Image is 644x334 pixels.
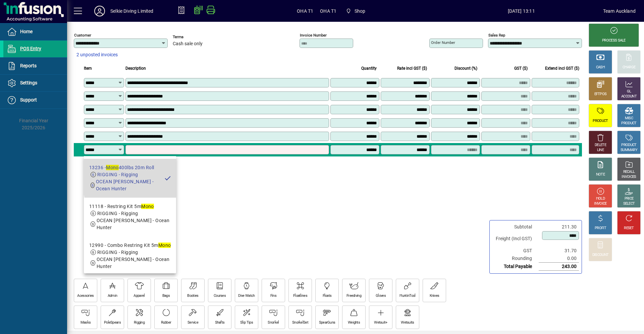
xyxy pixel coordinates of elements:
[348,320,360,325] div: Weights
[594,92,607,97] div: EFTPOS
[84,65,92,72] span: Item
[397,65,427,72] span: Rate incl GST ($)
[401,320,414,325] div: Wetsuits
[297,6,313,16] span: OHA T1
[3,58,67,74] a: Reports
[292,320,308,325] div: SnorkelSet
[625,116,633,121] div: MISC
[77,293,94,298] div: Acessories
[492,223,539,231] td: Subtotal
[621,143,636,148] div: PRODUCT
[74,49,120,61] button: 2 unposted invoices
[492,231,539,247] td: Freight (Incl GST)
[3,23,67,40] a: Home
[440,6,603,16] span: [DATE] 13:11
[161,320,171,325] div: Rubber
[621,148,637,153] div: SUMMARY
[596,196,605,201] div: HOLD
[376,293,386,298] div: Gloves
[104,320,121,325] div: PoleSpears
[624,226,634,231] div: RESET
[454,65,477,72] span: Discount (%)
[603,6,636,16] div: Team Auckland
[539,247,579,255] td: 31.70
[595,143,606,148] div: DELETE
[594,201,606,206] div: INVOICE
[623,201,635,206] div: SELECT
[20,63,37,68] span: Reports
[602,38,626,43] div: PROCESS SALE
[173,35,213,39] span: Terms
[514,65,528,72] span: GST ($)
[74,33,91,38] mat-label: Customer
[162,293,170,298] div: Bags
[268,320,279,325] div: Snorkel
[76,51,118,58] span: 2 unposted invoices
[89,5,110,17] button: Profile
[492,255,539,263] td: Rounding
[597,148,604,153] div: LINE
[399,293,415,298] div: HuntinTool
[343,5,368,17] span: Shop
[187,293,198,298] div: Booties
[621,94,637,99] div: ACCOUNT
[539,223,579,231] td: 211.30
[625,196,634,201] div: PRICE
[355,6,366,16] span: Shop
[622,175,636,180] div: INVOICES
[20,29,33,34] span: Home
[621,121,636,126] div: PRODUCT
[187,320,198,325] div: Service
[125,65,146,72] span: Description
[430,293,439,298] div: Knives
[346,293,361,298] div: Freediving
[240,320,253,325] div: Slip Tips
[593,119,608,124] div: PRODUCT
[133,293,145,298] div: Apparel
[431,40,455,45] mat-label: Order number
[488,33,505,38] mat-label: Sales rep
[595,226,606,231] div: PROFIT
[80,320,91,325] div: Masks
[134,320,145,325] div: Rigging
[539,255,579,263] td: 0.00
[238,293,255,298] div: Dive Watch
[539,263,579,271] td: 243.00
[323,293,332,298] div: Floats
[592,253,608,258] div: DISCOUNT
[110,6,154,16] div: Selkie Diving Limited
[545,65,579,72] span: Extend incl GST ($)
[361,65,377,72] span: Quantity
[319,320,335,325] div: SpearGuns
[270,293,276,298] div: Fins
[627,89,631,94] div: GL
[3,92,67,109] a: Support
[108,293,117,298] div: Admin
[3,75,67,91] a: Settings
[596,172,605,177] div: NOTE
[215,320,225,325] div: Shafts
[623,170,635,175] div: RECALL
[623,65,636,70] div: CHARGE
[492,247,539,255] td: GST
[20,80,37,85] span: Settings
[20,46,41,51] span: POS Entry
[492,263,539,271] td: Total Payable
[300,33,327,38] mat-label: Invoice number
[293,293,307,298] div: Floatlines
[596,65,605,70] div: CASH
[20,97,37,103] span: Support
[214,293,226,298] div: Courses
[173,41,203,47] span: Cash sale only
[374,320,387,325] div: Wetsuit+
[320,6,336,16] span: OHA T1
